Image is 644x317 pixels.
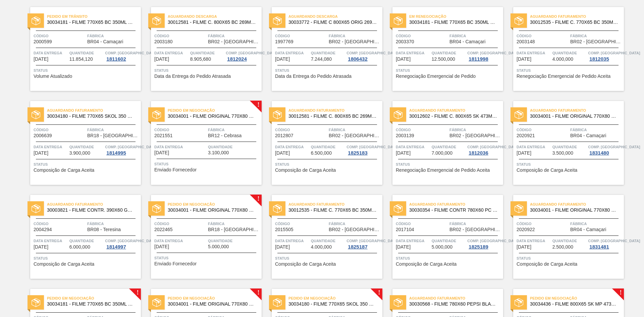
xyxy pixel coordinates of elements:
a: statusAguardando Descarga30012581 - FILME C. 800X65 BC 269ML C15 429Código2003180FábricaBR02 - [G... [141,7,262,91]
span: 04/09/2025 [275,57,290,62]
a: statusAguardando Faturamento30030354 - FILME CONTR 780X60 PC LT350 NIV24Código2017104FábricaBR02 ... [382,195,503,279]
img: status [273,16,282,25]
span: Aguardando Faturamento [530,107,624,114]
span: Status [396,255,501,262]
span: Comp. Carga [105,237,157,244]
span: Aguardando Faturamento [47,201,141,208]
div: 1831480 [588,150,610,156]
span: 14/09/2025 [34,151,48,156]
span: Código [154,33,206,39]
img: status [32,16,40,25]
span: Data entrega [154,50,189,56]
div: 1812035 [588,56,610,62]
span: 30034001 - FILME ORIGINAL 770X80 350X12 MP [168,114,256,119]
a: statusAguardando Faturamento30012535 - FILME C. 770X65 BC 350ML C12 429Código2003148FábricaBR02 -... [503,7,624,91]
span: Composição de Carga Aceita [517,168,577,173]
a: statusPedido em Trânsito30034181 - FILME 770X65 BC 350ML MP C12Código2000599FábricaBR04 - Camaçar... [20,7,141,91]
span: 3.900,000 [69,151,90,156]
span: Fábrica [87,220,139,227]
span: BR02 - Sergipe [329,133,381,138]
span: Pedido em Trânsito [47,13,141,20]
span: Comp. Carga [346,144,398,150]
span: 11.854,120 [69,57,93,62]
span: Pedido em Negociação [288,295,382,302]
span: Fábrica [570,126,622,133]
span: 8.905,680 [190,57,211,62]
span: 30012602 - FILME C. 800X65 SK 473ML C12 429 [409,114,498,119]
span: 25/09/2025 [517,151,531,156]
a: statusAguardando Faturamento30034180 - FILME 770X65 SKOL 350 MP C12Código2006639FábricaBR18 - [GE... [20,101,141,185]
a: statusAguardando Faturamento30012602 - FILME C. 800X65 SK 473ML C12 429Código2003139FábricaBR02 -... [382,101,503,185]
span: 30034001 - FILME ORIGINAL 770X80 350X12 MP [530,114,619,119]
span: Status [154,255,260,261]
span: Volume Atualizado [34,74,72,79]
div: 1831481 [588,244,610,250]
span: 24/09/2025 [396,151,411,156]
span: Código [396,220,448,227]
span: Código [154,126,206,133]
img: status [273,298,282,307]
img: status [394,204,402,213]
span: Data entrega [34,237,68,244]
span: Código [275,126,327,133]
span: Data entrega [517,237,551,244]
span: 19/09/2025 [154,150,169,155]
div: 1825183 [346,150,369,156]
a: statusAguardando Faturamento30003821 - FILME CONTR. 390X60 GCA 350ML NIV22Código2004294FábricaBR0... [20,195,141,279]
span: 2006639 [34,133,52,138]
a: statusAguardando Faturamento30012535 - FILME C. 770X65 BC 350ML C12 429Código2015505FábricaBR02 -... [262,195,382,279]
span: Quantidade [69,50,104,56]
div: 1814997 [105,244,127,250]
span: Quantidade [311,50,345,56]
img: status [394,298,402,307]
span: Composição de Carga Aceita [275,262,336,267]
span: 22/09/2025 [275,151,290,156]
span: Data entrega [275,50,309,56]
span: 7.000,000 [432,151,452,156]
span: BR02 - Sergipe [208,39,260,44]
span: Data entrega [154,237,206,244]
span: 30030568 - FILME 780X60 PEPSI BLACK NIV24 [409,302,498,307]
span: Quantidade [311,144,345,150]
span: Status [275,255,381,262]
img: status [152,298,161,307]
span: Comp. Carga [105,144,157,150]
div: 1812024 [226,56,248,62]
span: Código [396,126,448,133]
span: 2003180 [154,39,173,44]
div: 1825187 [346,244,369,250]
a: Comp. [GEOGRAPHIC_DATA]1814995 [105,144,139,156]
span: Fábrica [449,126,501,133]
span: Comp. Carga [346,237,398,244]
span: Enviado Fornecedor [154,261,197,266]
img: status [152,16,161,25]
a: Comp. [GEOGRAPHIC_DATA]1811602 [105,50,139,62]
span: Código [396,33,448,39]
img: status [515,110,523,119]
span: Data entrega [396,144,430,150]
span: 3.100,000 [208,150,229,155]
span: Pedido em Negociação [168,201,262,208]
a: Comp. [GEOGRAPHIC_DATA]1812035 [588,50,622,62]
span: Fábrica [449,33,501,39]
span: Fábrica [208,220,260,227]
span: Aguardando Descarga [288,13,382,20]
span: 2017104 [396,227,414,232]
span: Código [517,126,569,133]
span: Status [517,161,622,168]
a: Comp. [GEOGRAPHIC_DATA]1831481 [588,237,622,250]
span: 2022465 [154,227,173,232]
span: 30003821 - FILME CONTR. 390X60 GCA 350ML NIV22 [47,208,136,213]
span: 30030354 - FILME CONTR 780X60 PC LT350 NIV24 [409,208,498,213]
a: Comp. [GEOGRAPHIC_DATA]1812024 [226,50,260,62]
span: Código [34,220,86,227]
span: Fábrica [208,126,260,133]
span: 30012535 - FILME C. 770X65 BC 350ML C12 429 [288,208,377,213]
span: 30033772 - FILME C 800X65 ORIG 269ML C15 NIV24 [288,20,377,25]
span: Comp. Carga [588,144,640,150]
span: Quantidade [552,237,587,244]
span: Comp. Carga [467,144,519,150]
span: Aguardando Faturamento [409,201,503,208]
div: 1811602 [105,56,127,62]
span: Data entrega [275,144,309,150]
